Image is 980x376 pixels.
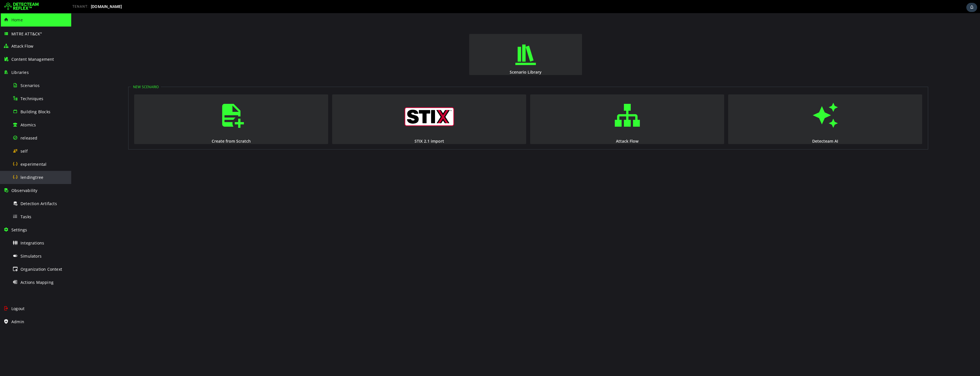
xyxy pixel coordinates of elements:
[11,31,42,37] span: MITRE ATT&CK
[11,56,54,62] span: Content Management
[21,161,46,167] span: experimental
[21,96,43,101] span: Techniques
[62,125,258,131] div: Create from Scratch
[21,214,31,219] span: Tasks
[21,201,57,206] span: Detection Artifacts
[21,253,42,259] span: Simulators
[11,70,29,75] span: Libraries
[260,125,456,131] div: STIX 2.1 import
[21,135,38,141] span: released
[21,266,62,272] span: Organization Context
[63,81,257,131] button: Create from Scratch
[21,240,44,246] span: Integrations
[459,81,653,131] button: Attack Flow
[458,125,654,131] div: Attack Flow
[656,125,852,131] div: Detecteam AI
[21,148,28,154] span: self
[11,188,38,193] span: Observability
[4,2,39,11] img: Detecteam logo
[60,71,90,76] legend: New Scenario
[11,319,24,324] span: Admin
[91,4,122,9] span: [DOMAIN_NAME]
[21,109,50,114] span: Building Blocks
[21,280,54,285] span: Actions Mapping
[333,94,383,113] img: logo_stix.svg
[657,81,851,131] button: Detecteam AI
[11,43,33,49] span: Attack Flow
[11,17,23,23] span: Home
[261,81,455,131] button: STIX 2.1 import
[11,306,24,311] span: Logout
[21,175,43,180] span: lendingtree
[398,21,511,62] button: Scenario Library
[966,3,977,12] div: Task Notifications
[397,56,511,62] div: Scenario Library
[40,32,42,34] sup: ®
[72,5,89,9] span: TENANT:
[11,227,27,233] span: Settings
[21,83,40,88] span: Scenarios
[21,122,36,128] span: Atomics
